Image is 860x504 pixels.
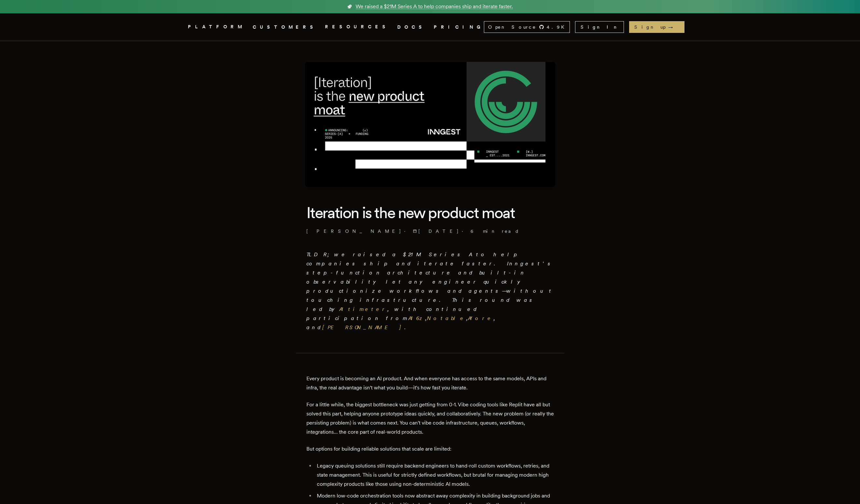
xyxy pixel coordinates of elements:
[668,24,679,30] span: →
[306,203,554,223] h1: Iteration is the new product moat
[408,315,425,321] a: A16z
[306,374,554,392] p: Every product is becoming an AI product. And when everyone has access to the same models, APIs an...
[547,24,568,30] span: 4.9 K
[356,3,513,10] span: We raised a $21M Series A to help companies ship and iterate faster.
[397,23,426,31] a: DOCS
[629,21,684,33] a: Sign up
[306,228,402,234] a: [PERSON_NAME]
[322,324,404,330] a: [PERSON_NAME]
[253,23,317,31] a: CUSTOMERS
[306,228,554,234] p: · ·
[434,23,484,31] a: PRICING
[575,21,624,33] a: Sign In
[306,400,554,437] p: For a little while, the biggest bottleneck was just getting from 0-1. Vibe coding tools like Repl...
[488,24,536,30] span: Open Source
[305,62,555,187] img: Featured image for Iteration is the new product moat blog post
[306,251,554,330] em: TLDR; we raised a $21M Series A to help companies ship and iterate faster. Inngest's step-functio...
[339,306,388,312] a: Altimeter
[170,13,691,41] nav: Global
[427,315,466,321] a: Notable
[306,444,554,454] p: But options for building reliable solutions that scale are limited:
[468,315,494,321] a: Afore
[188,23,245,31] button: PLATFORM
[471,228,519,234] span: 6 min read
[413,228,459,234] span: [DATE]
[325,23,389,31] button: RESOURCES
[315,461,554,489] li: Legacy queuing solutions still require backend engineers to hand-roll custom workflows, retries, ...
